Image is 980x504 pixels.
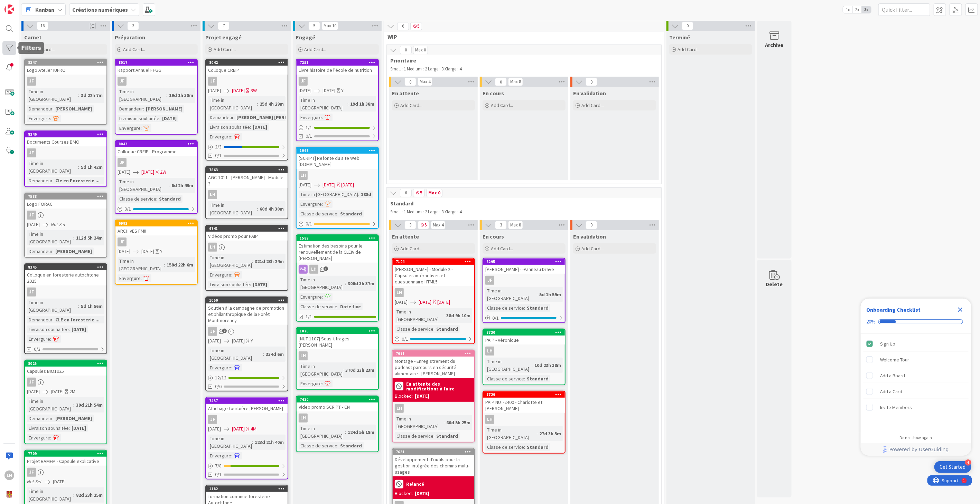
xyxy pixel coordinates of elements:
div: 8345 [25,264,106,270]
div: 2/3 [206,143,288,151]
span: Préparation [115,34,145,41]
div: Demandeur [208,114,234,121]
div: 7729PAIP NUT-2400 - Charlotte et [PERSON_NAME] [483,391,565,413]
div: 7631Développement d’outils pour la gestion intégrée des chemins multi-usages [393,449,474,476]
div: JF [483,276,565,285]
div: JF [118,77,127,86]
div: JF [118,158,127,167]
div: 8043 [119,142,197,146]
div: Envergure [299,200,322,208]
span: Engagé [296,34,315,41]
div: 25d 4h 29m [258,100,286,108]
span: Add Card... [400,102,422,108]
span: : [347,100,348,108]
div: Welcome Tour [880,356,909,364]
div: Max 4 [433,223,444,227]
div: Time in [GEOGRAPHIC_DATA] [27,159,78,175]
div: Time in [GEOGRAPHIC_DATA] [27,88,78,103]
div: 0/1 [393,335,474,343]
div: LH [206,190,288,199]
div: 3d 22h 7m [79,91,104,99]
span: [DATE] [232,87,245,94]
div: Max 10 [324,24,336,28]
div: 8345 [28,265,106,270]
span: 5 [418,221,429,229]
div: 1 [36,3,38,8]
span: : [143,105,144,113]
div: 8295 [483,259,565,265]
span: 0 / 1 [124,205,131,213]
span: Projet engagé [205,34,242,41]
span: En cours [483,233,504,240]
div: 6741 [209,226,288,231]
div: Vidéos promo pour PAIP [206,232,288,241]
span: [DATE] [323,87,335,94]
div: 7730PAIP - Véronique [483,329,565,345]
div: 8043Colloque CREIP - Programme [115,141,197,156]
div: 12/12 [206,374,288,382]
span: 0 / 1 [306,220,312,227]
div: 8295[PERSON_NAME] - -Panneau Drave [483,259,565,274]
div: 0/1 [483,314,565,322]
div: 7104[PERSON_NAME] - Module 2 - Capsules intéractives et questionnaire HTML5 [393,259,474,286]
div: Max 8 [510,223,521,227]
div: JF [25,77,106,86]
span: : [78,91,79,99]
span: [DATE] [118,248,130,255]
div: LH [297,351,378,360]
span: Add Card... [123,46,145,52]
div: 6992ARCHIVES FM!! [115,220,197,235]
div: 7104 [396,259,474,264]
span: Add Card... [491,245,513,252]
span: [DATE] [141,168,154,176]
span: Add Card... [678,46,700,52]
div: Estimation des besoins pour le renouvellement de la CLEIV de [PERSON_NAME] [297,241,378,263]
div: 1589Estimation des besoins pour le renouvellement de la CLEIV de [PERSON_NAME] [297,235,378,263]
div: Sign Up [880,340,896,348]
div: 7671Montage - Enregistrement du podcast parcours en sécurité alimentaire - [PERSON_NAME] [393,350,474,378]
div: ARCHIVES FM!! [115,226,197,235]
div: Time in [GEOGRAPHIC_DATA] [208,254,252,269]
div: 8017 [119,60,197,65]
div: 7730 [483,329,565,336]
div: Time in [GEOGRAPHIC_DATA] [208,96,257,112]
div: Max 8 [510,80,521,84]
span: [DATE] [118,168,130,176]
div: Envergure [208,133,231,140]
div: Time in [GEOGRAPHIC_DATA] [27,230,73,245]
div: 8043 [115,141,197,147]
div: 1/1 [297,123,378,132]
span: En validation [573,90,606,97]
span: [DATE] [208,87,221,94]
span: : [337,210,338,217]
div: [DATE] [160,115,178,122]
span: : [141,124,142,132]
span: 3x [862,6,871,13]
div: LH [393,404,474,413]
div: 3W [251,87,257,94]
div: 7671 [393,350,474,357]
div: LH [297,414,378,423]
div: 7588 [28,194,106,199]
h5: Filters [21,45,41,51]
span: : [252,258,253,265]
span: : [50,115,51,122]
div: 6992 [119,221,197,226]
div: Time in [GEOGRAPHIC_DATA] [299,96,347,112]
div: JF [25,378,106,387]
div: 7863AGC-1011 - [PERSON_NAME] - Module 3 [206,167,288,188]
div: 7709 [25,450,106,457]
div: 5d 1h 42m [79,163,104,171]
span: 3 [404,221,416,229]
span: [DATE] [141,248,154,255]
div: LH [297,171,378,180]
div: Max 0 [428,191,440,195]
div: Demandeur [27,177,53,184]
div: 6741Vidéos promo pour PAIP [206,225,288,241]
span: 16 [37,22,48,30]
div: LH [309,265,318,274]
div: [PERSON_NAME] [54,248,94,255]
div: 8346Documents Courses BMO [25,131,106,146]
div: Demandeur [118,105,143,113]
div: Logo FORAC [25,200,106,209]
